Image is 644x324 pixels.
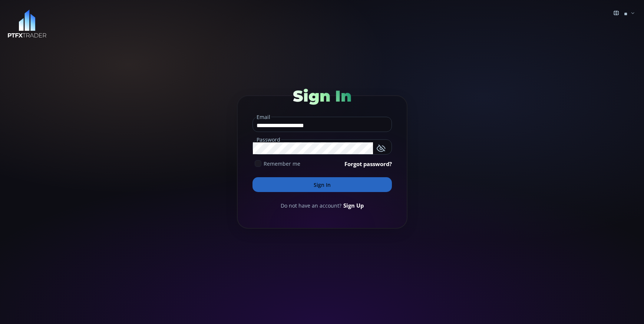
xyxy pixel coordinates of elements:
img: LOGO [7,10,47,38]
a: Sign Up [343,201,364,209]
span: Sign In [293,86,351,106]
span: Remember me [264,160,300,168]
button: Sign In [252,177,392,192]
a: Forgot password? [344,160,392,168]
div: Do not have an account? [252,201,392,209]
